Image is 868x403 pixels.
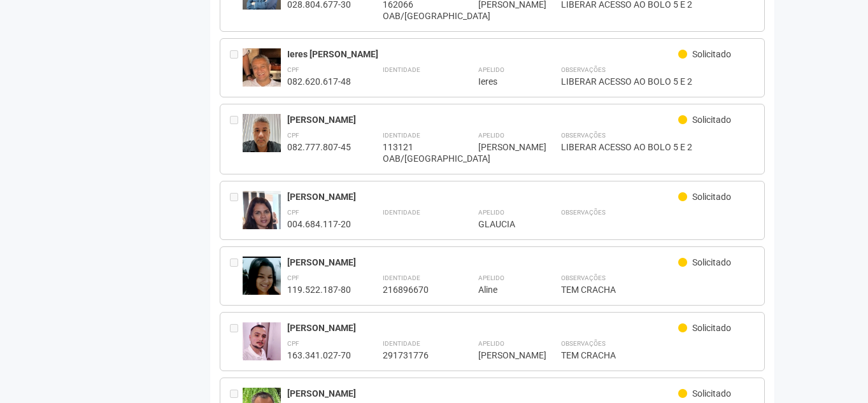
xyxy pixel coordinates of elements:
span: Solicitado [692,388,731,399]
img: user.jpg [243,48,281,100]
strong: Identidade [383,340,420,347]
strong: Identidade [383,209,420,216]
strong: Apelido [478,209,504,216]
strong: Observações [561,209,606,216]
img: user.jpg [243,322,281,360]
div: [PERSON_NAME] [287,257,679,268]
div: Entre em contato com a Aministração para solicitar o cancelamento ou 2a via [230,257,243,295]
div: 291731776 [383,350,446,361]
strong: Identidade [383,274,420,281]
div: 082.777.807-45 [287,141,351,153]
div: Ieres [478,76,529,87]
div: LIBERAR ACESSO AO BOLO 5 E 2 [561,76,755,87]
strong: Observações [561,340,606,347]
strong: Apelido [478,340,504,347]
div: Entre em contato com a Aministração para solicitar o cancelamento ou 2a via [230,322,243,361]
div: [PERSON_NAME] [478,350,529,361]
div: [PERSON_NAME] [478,141,529,153]
div: [PERSON_NAME] [287,114,679,125]
strong: CPF [287,66,299,73]
strong: CPF [287,340,299,347]
div: [PERSON_NAME] [287,322,679,334]
div: 216896670 [383,284,446,295]
div: GLAUCIA [478,218,529,230]
span: Solicitado [692,49,731,59]
span: Solicitado [692,257,731,267]
strong: CPF [287,132,299,139]
img: user.jpg [243,114,281,159]
div: 119.522.187-80 [287,284,351,295]
div: 113121 OAB/[GEOGRAPHIC_DATA] [383,141,446,164]
strong: Identidade [383,132,420,139]
strong: CPF [287,209,299,216]
div: 082.620.617-48 [287,76,351,87]
strong: Apelido [478,274,504,281]
strong: Apelido [478,66,504,73]
span: Solicitado [692,115,731,125]
img: user.jpg [243,191,281,245]
strong: Observações [561,132,606,139]
span: Solicitado [692,192,731,202]
div: Entre em contato com a Aministração para solicitar o cancelamento ou 2a via [230,114,243,164]
div: 163.341.027-70 [287,350,351,361]
div: TEM CRACHA [561,284,755,295]
div: Ieres [PERSON_NAME] [287,48,679,60]
div: LIBERAR ACESSO AO BOLO 5 E 2 [561,141,755,153]
strong: CPF [287,274,299,281]
div: Entre em contato com a Aministração para solicitar o cancelamento ou 2a via [230,191,243,230]
strong: Observações [561,274,606,281]
div: [PERSON_NAME] [287,388,679,399]
img: user.jpg [243,257,281,298]
strong: Apelido [478,132,504,139]
div: TEM CRACHA [561,350,755,361]
div: [PERSON_NAME] [287,191,679,202]
strong: Observações [561,66,606,73]
div: Aline [478,284,529,295]
div: 004.684.117-20 [287,218,351,230]
strong: Identidade [383,66,420,73]
span: Solicitado [692,323,731,333]
div: Entre em contato com a Aministração para solicitar o cancelamento ou 2a via [230,48,243,87]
